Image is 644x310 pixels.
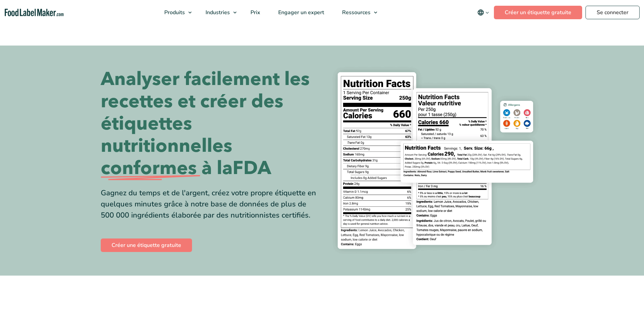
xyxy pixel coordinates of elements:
[204,9,231,16] span: Industries
[162,9,186,16] span: Produits
[276,9,325,16] span: Engager un expert
[101,188,317,221] div: Gagnez du temps et de l'argent, créez votre propre étiquette en quelques minutes grâce à notre ba...
[586,6,640,19] a: Se connecter
[494,6,582,19] a: Créer un étiquette gratuite
[101,238,192,252] a: Créer une étiquette gratuite
[101,68,317,179] h1: Analyser facilement les recettes et créer des étiquettes nutritionnelles FDA
[248,9,261,16] span: Prix
[340,9,371,16] span: Ressources
[101,157,233,179] span: conformes à la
